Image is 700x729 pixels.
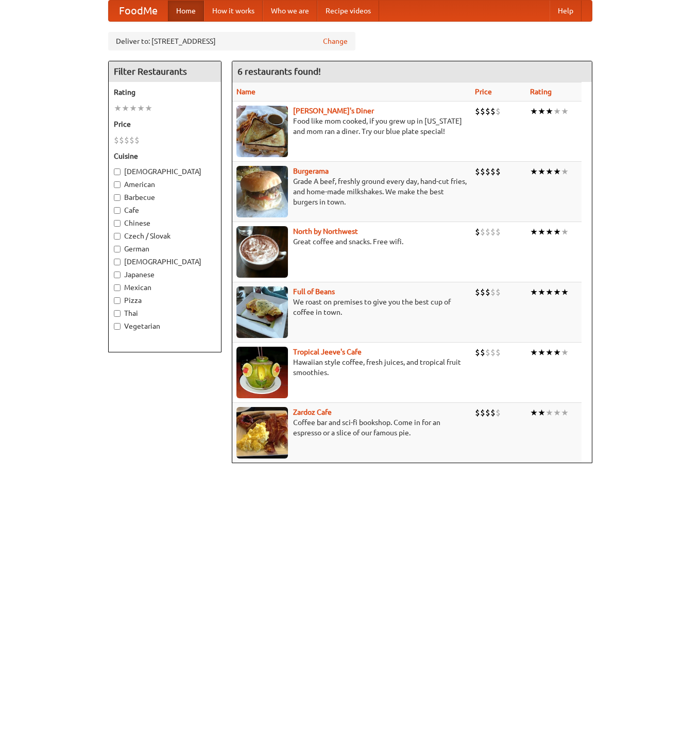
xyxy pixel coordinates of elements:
[561,106,569,117] li: ★
[545,347,553,358] li: ★
[475,88,492,96] a: Price
[496,106,501,117] li: $
[317,1,379,21] a: Recipe videos
[114,257,216,267] label: [DEMOGRAPHIC_DATA]
[236,106,288,157] img: sallys.jpg
[480,106,485,117] li: $
[538,286,545,298] li: ★
[545,166,553,177] li: ★
[561,286,569,298] li: ★
[114,259,121,265] input: [DEMOGRAPHIC_DATA]
[236,417,467,438] p: Coffee bar and sci-fi bookshop. Come in for an espresso or a slice of our famous pie.
[137,103,145,114] li: ★
[538,226,545,238] li: ★
[236,347,288,398] img: jeeves.jpg
[114,284,121,291] input: Mexican
[323,36,348,46] a: Change
[475,286,480,298] li: $
[236,176,467,207] p: Grade A beef, freshly ground every day, hand-cut fries, and home-made milkshakes. We make the bes...
[553,106,561,117] li: ★
[236,88,255,96] a: Name
[475,166,480,177] li: $
[109,1,168,21] a: FoodMe
[553,407,561,418] li: ★
[561,226,569,238] li: ★
[490,407,496,418] li: $
[114,233,121,240] input: Czech / Slovak
[480,226,485,238] li: $
[553,347,561,358] li: ★
[114,207,121,214] input: Cafe
[114,218,216,228] label: Chinese
[114,151,216,161] h5: Cuisine
[553,166,561,177] li: ★
[263,1,317,21] a: Who we are
[114,321,216,331] label: Vegetarian
[293,287,335,296] a: Full of Beans
[550,1,582,21] a: Help
[114,231,216,241] label: Czech / Slovak
[530,407,538,418] li: ★
[114,295,216,306] label: Pizza
[496,407,501,418] li: $
[530,286,538,298] li: ★
[530,106,538,117] li: ★
[496,286,501,298] li: $
[553,226,561,238] li: ★
[293,348,362,356] b: Tropical Jeeve's Cafe
[236,357,467,378] p: Hawaiian style coffee, fresh juices, and tropical fruit smoothies.
[530,88,552,96] a: Rating
[114,310,121,317] input: Thai
[236,286,288,338] img: beans.jpg
[293,107,374,115] a: [PERSON_NAME]'s Diner
[490,347,496,358] li: $
[236,116,467,137] p: Food like mom cooked, if you grew up in [US_STATE] and mom ran a diner. Try our blue plate special!
[114,192,216,202] label: Barbecue
[530,226,538,238] li: ★
[293,167,329,175] a: Burgerama
[237,66,321,76] ng-pluralize: 6 restaurants found!
[490,106,496,117] li: $
[490,166,496,177] li: $
[236,407,288,459] img: zardoz.jpg
[561,407,569,418] li: ★
[114,297,121,304] input: Pizza
[204,1,263,21] a: How it works
[114,269,216,280] label: Japanese
[114,308,216,318] label: Thai
[114,166,216,177] label: [DEMOGRAPHIC_DATA]
[475,106,480,117] li: $
[114,168,121,175] input: [DEMOGRAPHIC_DATA]
[496,347,501,358] li: $
[545,106,553,117] li: ★
[114,134,119,146] li: $
[114,87,216,97] h5: Rating
[545,407,553,418] li: ★
[114,103,122,114] li: ★
[114,323,121,330] input: Vegetarian
[114,220,121,227] input: Chinese
[545,286,553,298] li: ★
[119,134,124,146] li: $
[134,134,140,146] li: $
[129,134,134,146] li: $
[485,347,490,358] li: $
[475,407,480,418] li: $
[114,272,121,278] input: Japanese
[236,226,288,278] img: north.jpg
[545,226,553,238] li: ★
[114,194,121,201] input: Barbecue
[496,166,501,177] li: $
[293,408,332,416] a: Zardoz Cafe
[485,226,490,238] li: $
[114,181,121,188] input: American
[168,1,204,21] a: Home
[561,166,569,177] li: ★
[538,347,545,358] li: ★
[236,236,467,247] p: Great coffee and snacks. Free wifi.
[293,227,358,235] b: North by Northwest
